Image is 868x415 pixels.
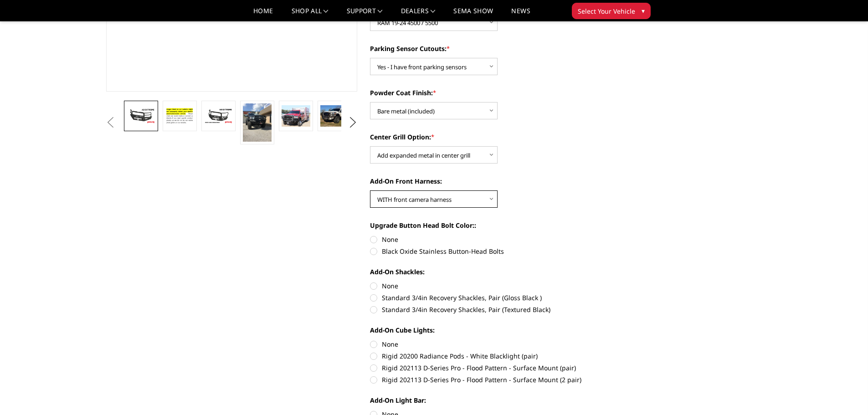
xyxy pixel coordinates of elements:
span: ▾ [642,6,645,15]
button: Next [346,116,360,129]
a: Support [347,8,383,21]
a: News [511,8,530,21]
span: Select Your Vehicle [578,6,635,16]
label: Parking Sensor Cutouts: [370,44,621,53]
label: Powder Coat Finish: [370,88,621,97]
img: A2 Series - Extreme Front Bumper (winch mount) [282,105,310,127]
label: Standard 3/4in Recovery Shackles, Pair (Textured Black) [370,305,621,314]
a: Dealers [401,8,436,21]
label: Standard 3/4in Recovery Shackles, Pair (Gloss Black ) [370,293,621,302]
iframe: Chat Widget [822,371,868,415]
img: A2 Series - Extreme Front Bumper (winch mount) [204,108,233,124]
button: Previous [104,116,118,129]
label: Add-On Front Harness: [370,176,621,186]
a: SEMA Show [453,8,493,21]
a: Home [253,8,273,21]
label: Rigid 202113 D-Series Pro - Flood Pattern - Surface Mount (pair) [370,363,621,373]
button: Select Your Vehicle [572,3,651,19]
img: A2 Series - Extreme Front Bumper (winch mount) [127,108,155,124]
label: None [370,281,621,291]
img: A2 Series - Extreme Front Bumper (winch mount) [165,106,194,126]
img: A2 Series - Extreme Front Bumper (winch mount) [320,105,349,127]
label: Add-On Light Bar: [370,395,621,405]
label: None [370,339,621,349]
label: Upgrade Button Head Bolt Color:: [370,220,621,230]
label: Rigid 202113 D-Series Pro - Flood Pattern - Surface Mount (2 pair) [370,375,621,384]
img: A2 Series - Extreme Front Bumper (winch mount) [243,103,272,142]
label: Add-On Shackles: [370,267,621,277]
a: shop all [292,8,329,21]
label: None [370,235,621,244]
label: Black Oxide Stainless Button-Head Bolts [370,246,621,256]
label: Rigid 20200 Radiance Pods - White Blacklight (pair) [370,351,621,361]
label: Center Grill Option: [370,132,621,142]
label: Add-On Cube Lights: [370,325,621,335]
